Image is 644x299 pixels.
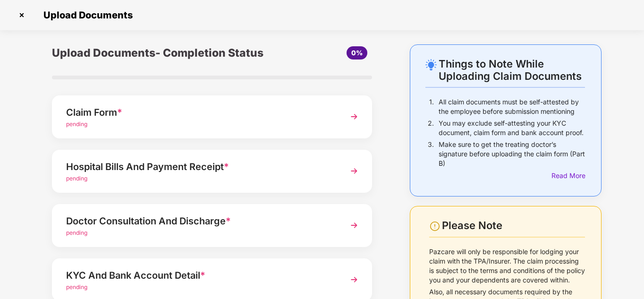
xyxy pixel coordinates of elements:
p: 2. [428,119,434,137]
div: Doctor Consultation And Discharge [66,214,333,229]
span: pending [66,283,87,290]
div: KYC And Bank Account Detail [66,268,333,283]
img: svg+xml;base64,PHN2ZyBpZD0iTmV4dCIgeG1sbnM9Imh0dHA6Ly93d3cudzMub3JnLzIwMDAvc3ZnIiB3aWR0aD0iMzYiIG... [346,162,363,179]
p: Make sure to get the treating doctor’s signature before uploading the claim form (Part B) [439,140,585,168]
span: pending [66,229,87,236]
span: pending [66,175,87,182]
img: svg+xml;base64,PHN2ZyBpZD0iQ3Jvc3MtMzJ4MzIiIHhtbG5zPSJodHRwOi8vd3d3LnczLm9yZy8yMDAwL3N2ZyIgd2lkdG... [14,8,29,23]
p: 1. [429,97,434,116]
span: pending [66,120,87,128]
div: Hospital Bills And Payment Receipt [66,159,333,174]
img: svg+xml;base64,PHN2ZyBpZD0iTmV4dCIgeG1sbnM9Imh0dHA6Ly93d3cudzMub3JnLzIwMDAvc3ZnIiB3aWR0aD0iMzYiIG... [346,271,363,288]
span: Upload Documents [34,9,137,21]
p: Pazcare will only be responsible for lodging your claim with the TPA/Insurer. The claim processin... [429,247,585,285]
div: Claim Form [66,105,333,120]
div: Please Note [442,219,585,232]
p: All claim documents must be self-attested by the employee before submission mentioning [439,97,585,116]
img: svg+xml;base64,PHN2ZyBpZD0iV2FybmluZ18tXzI0eDI0IiBkYXRhLW5hbWU9Ildhcm5pbmcgLSAyNHgyNCIgeG1sbnM9Im... [429,221,441,232]
div: Read More [551,171,585,181]
div: Things to Note While Uploading Claim Documents [439,58,585,82]
p: 3. [428,140,434,168]
div: Upload Documents- Completion Status [52,44,265,61]
img: svg+xml;base64,PHN2ZyBpZD0iTmV4dCIgeG1sbnM9Imh0dHA6Ly93d3cudzMub3JnLzIwMDAvc3ZnIiB3aWR0aD0iMzYiIG... [346,217,363,234]
span: 0% [351,49,363,57]
p: You may exclude self-attesting your KYC document, claim form and bank account proof. [439,119,585,137]
img: svg+xml;base64,PHN2ZyB4bWxucz0iaHR0cDovL3d3dy53My5vcmcvMjAwMC9zdmciIHdpZHRoPSIyNC4wOTMiIGhlaWdodD... [425,59,437,70]
img: svg+xml;base64,PHN2ZyBpZD0iTmV4dCIgeG1sbnM9Imh0dHA6Ly93d3cudzMub3JnLzIwMDAvc3ZnIiB3aWR0aD0iMzYiIG... [346,108,363,125]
